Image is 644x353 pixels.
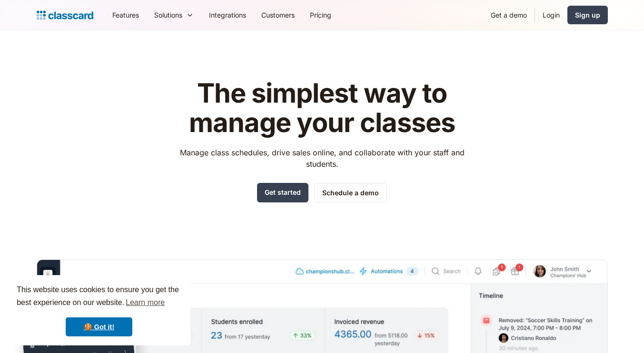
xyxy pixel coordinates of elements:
a: dismiss cookie message [66,317,132,336]
a: Login [535,4,567,26]
a: home [37,9,93,22]
div: Solutions [154,10,182,20]
a: learn more about cookies [124,296,166,310]
a: Get a demo [483,4,535,26]
p: Manage class schedules, drive sales online, and collaborate with your staff and students. [171,147,473,170]
a: Sign up [567,6,608,24]
h1: The simplest way to manage your classes [171,79,473,137]
div: Solutions [147,4,201,26]
a: Features [105,4,147,26]
a: Get started [257,183,308,202]
a: Integrations [201,4,254,26]
a: Customers [254,4,302,26]
a: Schedule a demo [314,183,387,202]
a: Pricing [302,4,339,26]
div: cookieconsent [8,275,190,345]
div: Sign up [575,10,600,20]
span: This website uses cookies to ensure you get the best experience on our website. [17,284,181,310]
